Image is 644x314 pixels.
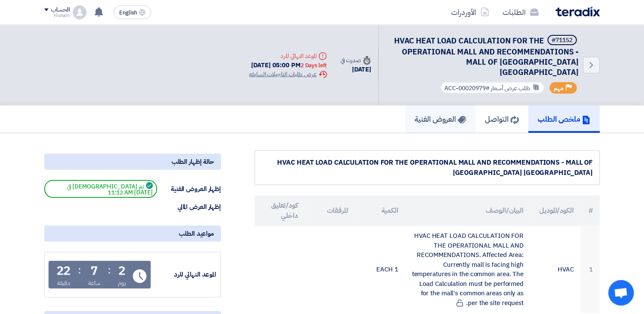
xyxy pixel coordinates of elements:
[152,270,216,280] div: الموعد النهائي للرد
[581,195,600,226] th: #
[249,60,326,70] div: [DATE] 05:00 PM
[355,226,405,313] td: 1 EACH
[608,280,634,305] div: Open chat
[528,106,600,133] a: ملخص الطلب
[444,84,489,93] span: #ACC-00020979
[262,157,592,178] div: HVAC HEAT LOAD CALCULATION FOR THE OPERATIONAL MALL AND RECOMMENDATIONS - MALL OF [GEOGRAPHIC_DAT...
[341,65,371,74] div: [DATE]
[73,6,86,19] img: profile_test.png
[157,202,221,212] div: إظهار العرض المالي
[118,279,126,288] div: يوم
[530,226,581,313] td: HVAC
[44,13,69,18] div: Hisham
[51,6,69,14] div: الحساب
[538,114,590,124] h5: ملخص الطلب
[554,84,564,92] span: مهم
[57,279,70,288] div: دقيقة
[496,2,545,22] a: الطلبات
[389,35,578,77] h5: HVAC HEAT LOAD CALCULATION FOR THE OPERATIONAL MALL AND RECOMMENDATIONS - MALL OF ARABIA JEDDAH
[491,84,530,93] span: طلب عرض أسعار
[301,61,327,70] div: 2 Days left
[405,195,530,226] th: البيان/الوصف
[355,195,405,226] th: الكمية
[394,35,578,78] span: HVAC HEAT LOAD CALCULATION FOR THE OPERATIONAL MALL AND RECOMMENDATIONS - MALL OF [GEOGRAPHIC_DAT...
[108,263,111,278] div: :
[405,226,530,313] td: HVAC HEAT LOAD CALCULATION FOR THE OPERATIONAL MALL AND RECOMMENDATIONS. Affected Area: Currently...
[78,263,81,278] div: :
[44,180,157,198] span: تم [DEMOGRAPHIC_DATA] في [DATE] 11:12 AM
[157,184,221,194] div: إظهار العروض الفنية
[57,265,71,277] div: 22
[530,195,581,226] th: الكود/الموديل
[475,106,528,133] a: التواصل
[88,279,100,288] div: ساعة
[552,37,572,43] div: #71152
[249,70,326,79] div: عرض طلبات التاجيلات السابقه
[555,7,600,17] img: Teradix logo
[44,154,221,170] div: حالة إظهار الطلب
[341,56,371,65] div: صدرت في
[405,106,475,133] a: العروض الفنية
[255,195,305,226] th: كود/تعليق داخلي
[415,114,466,124] h5: العروض الفنية
[485,114,519,124] h5: التواصل
[119,10,137,16] span: English
[114,6,151,19] button: English
[581,226,600,313] td: 1
[91,265,98,277] div: 7
[44,226,221,242] div: مواعيد الطلب
[305,195,355,226] th: المرفقات
[249,51,326,60] div: الموعد النهائي للرد
[118,265,126,277] div: 2
[444,2,496,22] a: الأوردرات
